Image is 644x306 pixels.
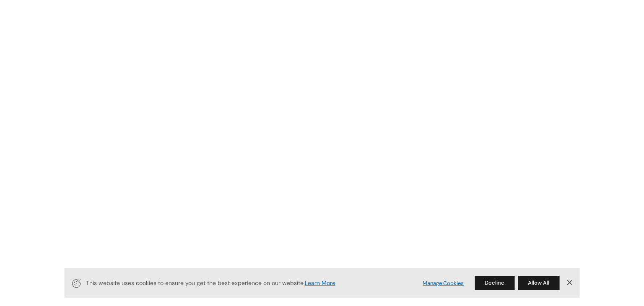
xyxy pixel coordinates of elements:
[305,279,335,287] a: Learn More
[423,279,464,288] a: Manage Cookies
[475,276,514,290] button: Decline
[71,278,82,288] svg: Cookie Icon
[518,276,559,290] button: Allow All
[563,277,575,289] a: Dismiss Banner
[86,279,411,288] span: This website uses cookies to ensure you get the best experience on our website.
